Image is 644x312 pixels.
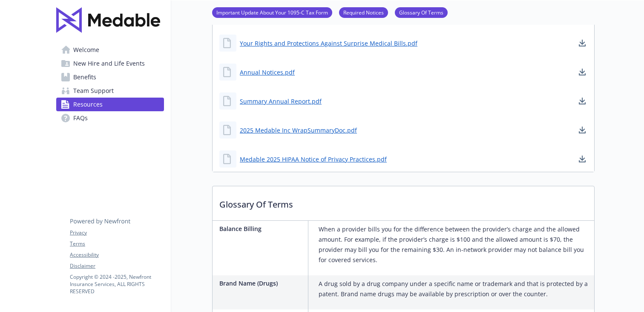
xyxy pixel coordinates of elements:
[70,251,164,259] a: Accessibility
[56,43,164,57] a: Welcome
[73,111,88,125] span: FAQs
[240,68,295,77] a: Annual Notices.pdf
[70,229,164,237] a: Privacy
[219,279,305,288] p: Brand Name (Drugs)
[70,262,164,270] a: Disclaimer
[73,43,99,57] span: Welcome
[577,125,587,135] a: download document
[240,155,387,164] a: Medable 2025 HIPAA Notice of Privacy Practices.pdf
[577,67,587,77] a: download document
[577,38,587,48] a: download document
[240,97,322,106] a: Summary Annual Report.pdf
[73,98,103,111] span: Resources
[56,57,164,70] a: New Hire and Life Events
[56,70,164,84] a: Benefits
[212,8,332,16] a: Important Update About Your 1095-C Tax Form
[70,273,164,295] p: Copyright © 2024 - 2025 , Newfront Insurance Services, ALL RIGHTS RESERVED
[56,84,164,98] a: Team Support
[240,39,417,48] a: Your Rights and Protections Against Surprise Medical Bills.pdf
[56,98,164,111] a: Resources
[577,154,587,164] a: download document
[213,186,594,218] p: Glossary Of Terms
[319,279,591,299] p: A drug sold by a drug company under a specific name or trademark and that is protected by a paten...
[240,126,357,135] a: 2025 Medable Inc WrapSummaryDoc.pdf
[73,57,145,70] span: New Hire and Life Events
[319,224,591,265] p: When a provider bills you for the difference between the provider’s charge and the allowed amount...
[73,84,114,98] span: Team Support
[56,111,164,125] a: FAQs
[577,96,587,106] a: download document
[70,240,164,248] a: Terms
[73,70,96,84] span: Benefits
[219,224,305,233] p: Balance Billing
[339,8,388,16] a: Required Notices
[395,8,448,16] a: Glossary Of Terms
